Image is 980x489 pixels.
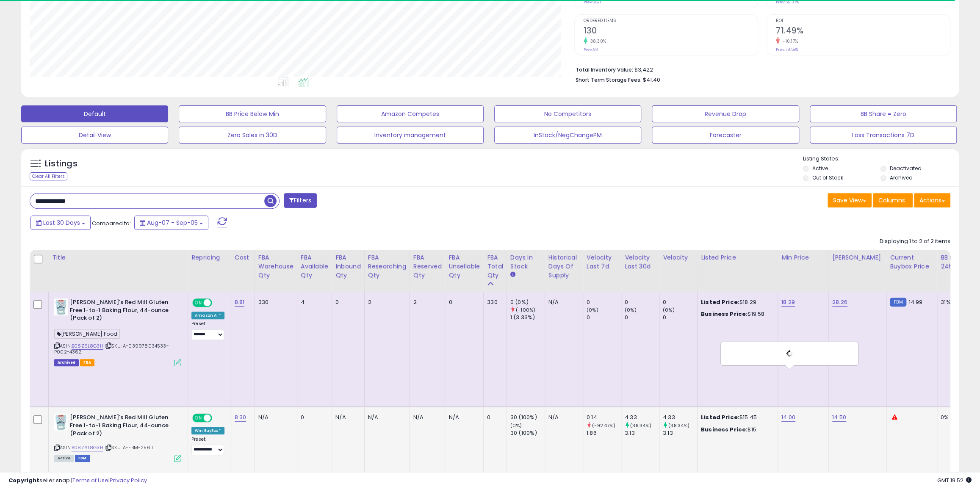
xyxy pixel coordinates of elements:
[92,219,131,227] span: Compared to:
[625,253,656,271] div: Velocity Last 30d
[880,238,950,246] div: Displaying 1 to 2 of 2 items
[72,343,103,350] a: B08Z6L8G3H
[191,427,224,434] div: Win BuyBox *
[890,165,922,172] label: Deactivated
[258,414,291,421] div: N/A
[908,298,922,306] span: 14.99
[812,174,843,181] label: Out of Stock
[110,476,147,484] a: Privacy Policy
[781,413,795,422] a: 14.00
[487,298,500,306] div: 330
[592,422,615,429] small: (-92.47%)
[368,298,403,306] div: 2
[776,26,950,37] h2: 71.49%
[134,215,208,230] button: Aug-07 - Sep-05
[52,253,184,262] div: Title
[337,105,484,122] button: Amazon Competes
[584,26,758,37] h2: 130
[510,253,541,271] div: Days In Stock
[70,298,173,324] b: [PERSON_NAME]'s Red Mill Gluten Free 1-to-1 Baking Flour, 44-ounce (Pack of 2)
[301,253,328,280] div: FBA Available Qty
[812,165,828,172] label: Active
[548,414,576,421] div: N/A
[828,193,872,207] button: Save View
[54,298,68,315] img: 5125XfZRNBL._SL40_.jpg
[587,253,617,271] div: Velocity Last 7d
[510,314,545,321] div: 1 (3.33%)
[335,253,361,280] div: FBA inbound Qty
[625,298,659,306] div: 0
[652,105,799,122] button: Revenue Drop
[448,298,477,306] div: 0
[663,314,697,321] div: 0
[105,444,153,451] span: | SKU: A-FBM-25611
[576,66,633,73] b: Total Inventory Value:
[625,429,659,437] div: 3.13
[30,172,67,180] div: Clear All Filters
[630,422,651,429] small: (38.34%)
[487,253,503,280] div: FBA Total Qty
[43,218,80,227] span: Last 30 Days
[54,414,181,461] div: ASIN:
[179,105,326,122] button: BB Price Below Min
[413,253,442,280] div: FBA Reserved Qty
[284,193,317,208] button: Filters
[301,298,325,306] div: 4
[587,307,598,313] small: (0%)
[663,429,697,437] div: 3.13
[211,414,224,422] span: OFF
[781,298,795,307] a: 18.29
[335,414,358,421] div: N/A
[80,359,94,366] span: FBA
[587,414,621,421] div: 0.14
[510,422,522,429] small: (0%)
[510,298,545,306] div: 0 (0%)
[810,105,957,122] button: BB Share = Zero
[301,414,325,421] div: 0
[663,253,694,262] div: Velocity
[701,310,771,318] div: $19.58
[413,298,439,306] div: 2
[663,414,697,421] div: 4.33
[587,314,621,321] div: 0
[70,414,173,439] b: [PERSON_NAME]'s Red Mill Gluten Free 1-to-1 Baking Flour, 44-ounce (Pack of 2)
[890,253,933,271] div: Current Buybox Price
[587,38,606,44] small: 38.30%
[21,127,168,144] button: Detail View
[235,253,251,262] div: Cost
[45,158,78,170] h5: Listings
[54,298,181,365] div: ASIN:
[510,429,545,437] div: 30 (100%)
[625,314,659,321] div: 0
[780,38,798,44] small: -10.17%
[584,47,598,52] small: Prev: 94
[548,253,579,280] div: Historical Days Of Supply
[75,455,90,462] span: FBM
[191,321,224,340] div: Preset:
[448,414,477,421] div: N/A
[21,105,168,122] button: Default
[576,64,944,74] li: $3,422
[510,414,545,421] div: 30 (100%)
[643,76,660,84] span: $41.40
[448,253,480,280] div: FBA Unsellable Qty
[191,437,224,456] div: Preset:
[832,413,846,422] a: 14.50
[54,455,74,462] span: All listings currently available for purchase on Amazon
[8,477,147,485] div: seller snap | |
[548,298,576,306] div: N/A
[663,298,697,306] div: 0
[54,359,79,366] span: Listings that have been deleted from Seller Central
[368,253,406,280] div: FBA Researching Qty
[193,299,204,307] span: ON
[413,414,439,421] div: N/A
[54,329,120,339] span: [PERSON_NAME] Food
[487,414,500,421] div: 0
[652,127,799,144] button: Forecaster
[668,422,689,429] small: (38.34%)
[587,429,621,437] div: 1.86
[494,127,641,144] button: InStock/NegChangePM
[914,193,950,207] button: Actions
[193,414,204,422] span: ON
[584,19,758,23] span: Ordered Items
